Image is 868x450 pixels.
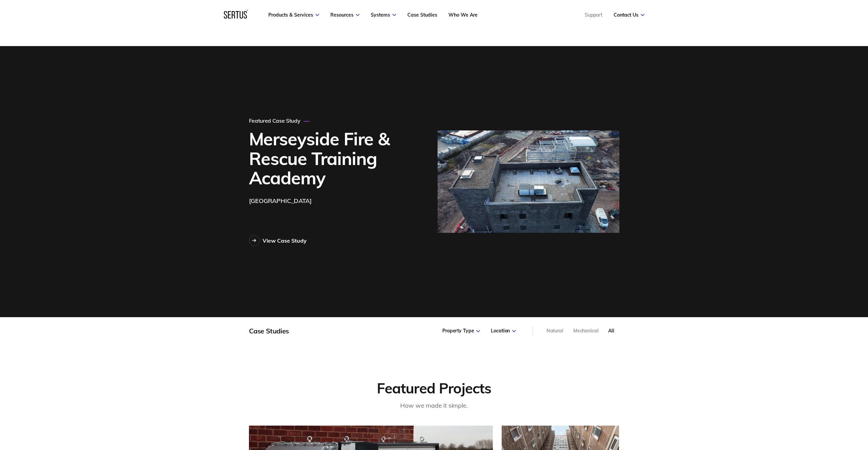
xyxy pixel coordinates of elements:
a: Contact Us [614,12,644,18]
a: Case Studies [407,12,437,18]
div: All [608,328,614,334]
a: Who We Are [448,12,478,18]
div: Location [491,328,516,334]
div: Featured Case Study [249,117,310,124]
a: View Case Study [249,235,307,246]
a: Systems [371,12,396,18]
h1: Merseyside Fire & Rescue Training Academy [249,129,416,187]
div: Natural [546,328,563,334]
a: Products & Services [268,12,319,18]
a: Resources [330,12,360,18]
iframe: Chat Widget [834,417,868,450]
a: Support [585,12,602,18]
div: Property Type [442,328,480,334]
div: Featured Projects [249,380,619,397]
div: Mechanical [573,328,599,334]
div: View Case Study [263,237,307,244]
div: How we made it simple. [249,401,619,411]
div: [GEOGRAPHIC_DATA] [249,196,312,206]
div: Case Studies [249,327,289,335]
